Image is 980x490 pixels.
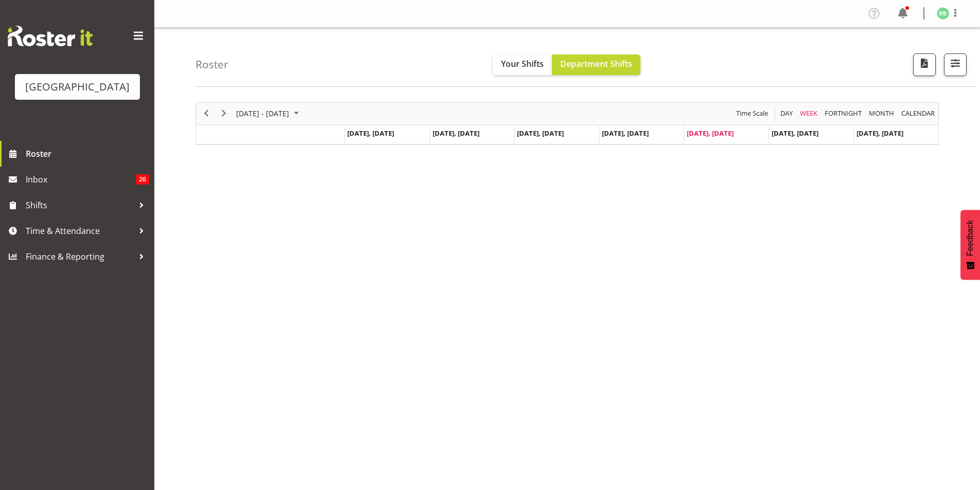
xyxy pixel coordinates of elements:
[235,107,304,120] button: August 2025
[493,55,552,75] button: Your Shifts
[868,107,895,120] span: Month
[900,107,937,120] button: Month
[867,107,896,120] button: Timeline Month
[136,174,149,185] span: 26
[8,26,93,46] img: Rosterit website logo
[347,129,394,138] span: [DATE], [DATE]
[900,107,936,120] span: calendar
[735,107,770,120] button: Time Scale
[779,107,795,120] button: Timeline Day
[26,223,134,239] span: Time & Attendance
[944,53,967,76] button: Filter Shifts
[937,7,949,20] img: bailey-blomfield5517.jpg
[433,129,479,138] span: [DATE], [DATE]
[552,55,640,75] button: Department Shifts
[966,220,975,256] span: Feedback
[501,58,544,69] span: Your Shifts
[602,129,649,138] span: [DATE], [DATE]
[824,107,863,120] span: Fortnight
[233,103,305,124] div: August 18 - 24, 2025
[235,107,290,120] span: [DATE] - [DATE]
[195,102,939,145] div: Timeline Week of August 22, 2025
[217,107,231,120] button: Next
[26,249,134,264] span: Finance & Reporting
[687,129,734,138] span: [DATE], [DATE]
[25,79,130,95] div: [GEOGRAPHIC_DATA]
[198,103,215,124] div: previous period
[26,197,134,213] span: Shifts
[26,172,136,187] span: Inbox
[913,53,936,76] button: Download a PDF of the roster according to the set date range.
[779,107,794,120] span: Day
[735,107,769,120] span: Time Scale
[195,59,228,70] h4: Roster
[772,129,818,138] span: [DATE], [DATE]
[200,107,213,120] button: Previous
[517,129,564,138] span: [DATE], [DATE]
[26,146,149,161] span: Roster
[798,107,819,120] button: Timeline Week
[823,107,864,120] button: Fortnight
[960,210,980,280] button: Feedback - Show survey
[560,58,632,69] span: Department Shifts
[857,129,903,138] span: [DATE], [DATE]
[215,103,233,124] div: next period
[799,107,818,120] span: Week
